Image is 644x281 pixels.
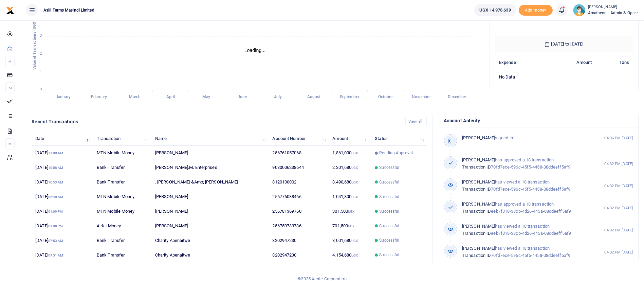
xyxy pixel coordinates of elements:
td: 256761057068 [269,146,329,160]
p: has viewed a 18 transaction eeb7f318-38cb-4d26-445a-08ddeeff5af9 [462,223,590,237]
small: 04:32 PM [DATE] [604,183,633,189]
span: Asili Farms Masindi Limited [41,7,97,13]
th: Amount: activate to sort column ascending [329,131,371,146]
tspan: May [202,95,210,100]
td: [DATE] [32,160,93,175]
td: [DATE] [32,146,93,160]
th: Name: activate to sort column ascending [151,131,269,146]
small: 01:08 PM [48,224,63,228]
tspan: September [340,95,360,100]
td: MTN Mobile Money [93,190,151,204]
td: 8120100002 [269,175,329,190]
td: 3,490,680 [329,175,371,190]
span: Successful [379,252,399,258]
tspan: 3 [40,34,42,38]
span: Transaction ID [462,187,491,192]
small: 01:09 PM [48,210,63,213]
small: UGX [351,166,358,170]
td: [PERSON_NAME] [151,204,269,219]
td: 701,500 [329,219,371,233]
small: 07:51 AM [48,253,63,257]
tspan: January [56,95,71,100]
li: M [5,56,15,67]
th: Status: activate to sort column ascending [371,131,427,146]
small: 10:58 AM [48,166,63,170]
span: Successful [379,194,399,200]
h4: Recent Transactions [32,118,400,125]
td: Bank Transfer [93,248,151,262]
td: [PERSON_NAME] [151,190,269,204]
td: No data [495,70,633,84]
td: [PERSON_NAME].M. Enterprises [151,160,269,175]
small: [PERSON_NAME] [588,4,639,10]
td: Airtel Money [93,219,151,233]
small: 10:53 AM [48,180,63,184]
small: UGX [351,253,358,257]
span: Successful [379,237,399,243]
td: 256759733736 [269,219,329,233]
a: View all [405,117,427,126]
small: 04:36 PM [DATE] [604,135,633,141]
td: 301,500 [329,204,371,219]
td: [DATE] [32,190,93,204]
td: 3,001,680 [329,233,371,248]
span: Add money [519,5,553,16]
td: [DATE] [32,219,93,233]
td: [PERSON_NAME] [151,146,269,160]
td: [DATE] [32,175,93,190]
img: profile-user [573,4,585,16]
td: Charity Abenaitwe [151,248,269,262]
span: Successful [379,223,399,229]
small: UGX [348,224,354,228]
th: Transaction: activate to sort column ascending [93,131,151,146]
tspan: June [238,95,247,100]
td: [DATE] [32,248,93,262]
span: Successful [379,164,399,171]
a: logo-small logo-large logo-large [6,7,14,13]
h6: [DATE] to [DATE] [495,36,633,52]
small: 04:32 PM [DATE] [604,161,633,167]
tspan: March [129,95,141,100]
small: UGX [351,180,358,184]
span: UGX 14,978,639 [479,7,511,14]
span: Successful [379,179,399,185]
td: Bank Transfer [93,175,151,190]
small: UGX [351,239,358,243]
td: MTN Mobile Money [93,146,151,160]
span: [PERSON_NAME] [462,246,495,251]
text: Value of Transactions (UGX ) [32,19,37,70]
td: 256776038466 [269,190,329,204]
tspan: February [91,95,107,100]
tspan: November [412,95,431,100]
li: Ac [5,82,15,93]
tspan: 2 [40,51,42,56]
text: Loading... [244,48,266,53]
small: 04:32 PM [DATE] [604,249,633,255]
span: [PERSON_NAME] [462,201,495,207]
td: Charity Abenaitwe [151,233,269,248]
h4: Account Activity [444,117,633,124]
td: . [PERSON_NAME] &Amp; [PERSON_NAME] [151,175,269,190]
span: [PERSON_NAME] [462,179,495,185]
small: 11:00 AM [48,151,63,155]
td: [DATE] [32,204,93,219]
p: has approved a 18 transaction 70fd7ece-596c-45f5-4458-08ddeeff5af9 [462,157,590,171]
p: has viewed a 18 transaction 70fd7ece-596c-45f5-4458-08ddeeff5af9 [462,245,590,259]
tspan: July [274,95,282,100]
tspan: December [448,95,466,100]
td: 9030006238644 [269,160,329,175]
tspan: 1 [40,69,42,74]
tspan: April [166,95,175,100]
td: MTN Mobile Money [93,204,151,219]
span: [PERSON_NAME] [462,224,495,229]
tspan: 0 [40,87,42,91]
td: 3202947230 [269,233,329,248]
td: 1,041,800 [329,190,371,204]
th: Txns [596,55,633,70]
span: Transaction ID [462,164,491,170]
small: 04:32 PM [DATE] [604,205,633,211]
small: 04:32 PM [DATE] [604,227,633,233]
li: Toup your wallet [519,5,553,16]
td: 2,201,680 [329,160,371,175]
th: Account Number: activate to sort column ascending [269,131,329,146]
